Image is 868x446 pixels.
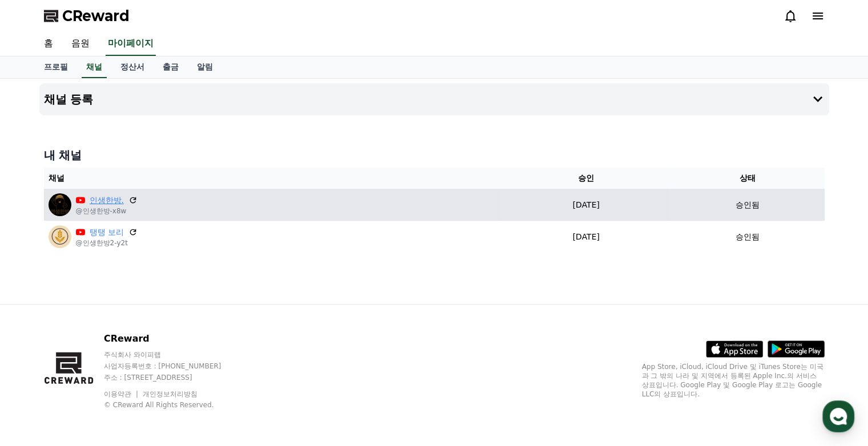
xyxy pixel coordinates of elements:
th: 승인 [502,168,670,189]
span: 대화 [104,369,118,378]
a: 프로필 [35,56,77,78]
a: CReward [44,7,130,25]
a: 마이페이지 [106,32,156,56]
p: 승인됨 [735,199,759,211]
p: © CReward All Rights Reserved. [104,400,243,409]
a: 알림 [188,56,222,78]
a: 홈 [35,32,62,56]
a: 이용약관 [104,390,140,398]
p: @인생한방2-y2t [76,238,138,248]
p: [DATE] [506,231,665,243]
a: 채널 [82,56,107,78]
p: @인생한방-x8w [76,206,138,216]
a: 개인정보처리방침 [143,390,197,398]
p: 승인됨 [735,231,759,243]
p: App Store, iCloud, iCloud Drive 및 iTunes Store는 미국과 그 밖의 나라 및 지역에서 등록된 Apple Inc.의 서비스 상표입니다. Goo... [642,362,825,399]
p: 주소 : [STREET_ADDRESS] [104,373,243,382]
p: [DATE] [506,199,665,211]
a: 설정 [147,351,219,380]
img: 탱탱 보리 [49,225,71,248]
a: 탱탱 보리 [90,226,124,238]
img: 인생한방. [49,193,71,216]
a: 출금 [154,56,188,78]
a: 대화 [75,351,147,380]
th: 채널 [44,168,502,189]
h4: 내 채널 [44,147,825,163]
button: 채널 등록 [39,83,829,115]
a: 음원 [62,32,99,56]
th: 상태 [670,168,824,189]
a: 인생한방. [90,194,124,206]
h4: 채널 등록 [44,93,94,106]
span: 설정 [176,368,190,378]
p: 사업자등록번호 : [PHONE_NUMBER] [104,362,243,371]
span: CReward [62,7,130,25]
a: 홈 [3,351,75,380]
a: 정산서 [111,56,154,78]
p: CReward [104,332,243,346]
span: 홈 [36,368,43,378]
p: 주식회사 와이피랩 [104,350,243,359]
